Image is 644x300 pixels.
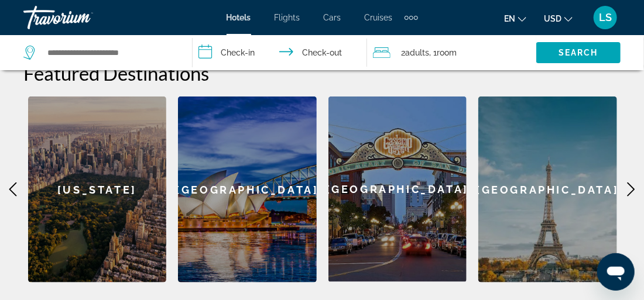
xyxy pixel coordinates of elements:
h2: Featured Destinations [23,61,621,85]
span: en [504,14,515,23]
span: Room [437,48,457,57]
button: Change language [504,10,526,27]
a: Flights [275,13,300,22]
span: Adults [405,48,429,57]
span: USD [544,14,561,23]
span: , 1 [429,44,457,61]
a: [GEOGRAPHIC_DATA] [328,96,467,282]
a: [GEOGRAPHIC_DATA] [478,96,617,282]
span: 2 [401,44,429,61]
span: LS [599,12,612,23]
button: User Menu [590,5,621,30]
button: Check in and out dates [193,35,368,70]
a: [US_STATE] [28,96,167,282]
span: Search [559,48,598,57]
a: Cruises [365,13,393,22]
button: Change currency [544,10,573,27]
button: Travelers: 2 adults, 0 children [367,35,536,70]
a: Travorium [23,2,141,33]
iframe: Button to launch messaging window [597,253,635,291]
button: Search [536,42,621,63]
button: Extra navigation items [405,8,418,27]
a: Cars [324,13,341,22]
a: Hotels [227,13,251,22]
a: [GEOGRAPHIC_DATA] [178,96,317,282]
